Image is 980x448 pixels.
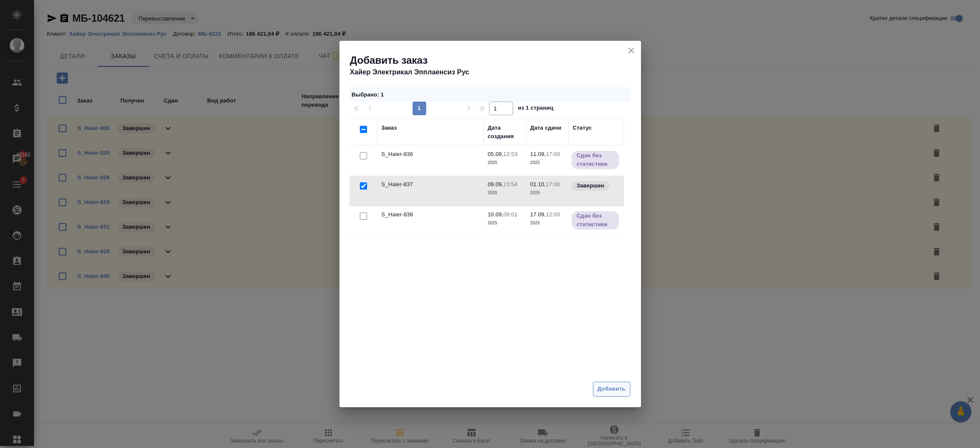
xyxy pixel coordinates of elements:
[503,211,517,218] p: 09:01
[530,159,564,167] p: 2025
[530,211,546,218] p: 17.09,
[577,181,604,190] p: Завершен
[577,212,614,229] p: Сдан без статистики
[546,151,560,157] p: 17:00
[577,151,614,168] p: Сдан без статистики
[488,189,522,197] p: 2025
[503,151,517,157] p: 12:53
[350,54,641,67] h2: Добавить заказ
[488,159,522,167] p: 2025
[488,211,504,218] p: 10.09,
[530,151,546,157] p: 11.09,
[382,124,397,132] div: Заказ
[488,124,522,141] div: Дата создания
[488,219,522,227] p: 2025
[350,67,641,77] h4: Хайер Электрикал Эпплаенсиз Рус
[352,91,384,98] span: Выбрано : 1
[518,103,554,115] span: из 1 страниц
[530,124,561,132] div: Дата сдачи
[598,384,626,394] span: Добавить
[530,189,564,197] p: 2025
[546,211,560,218] p: 12:00
[573,124,592,132] div: Статус
[377,146,484,176] td: S_Haier-836
[488,151,504,157] p: 05.09,
[593,382,630,397] button: Добавить
[488,181,504,187] p: 09.09,
[377,176,484,206] td: S_Haier-837
[530,181,546,187] p: 01.10,
[530,219,564,227] p: 2025
[377,206,484,236] td: S_Haier-838
[546,181,560,187] p: 17:00
[625,44,638,57] button: close
[503,181,517,187] p: 13:54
